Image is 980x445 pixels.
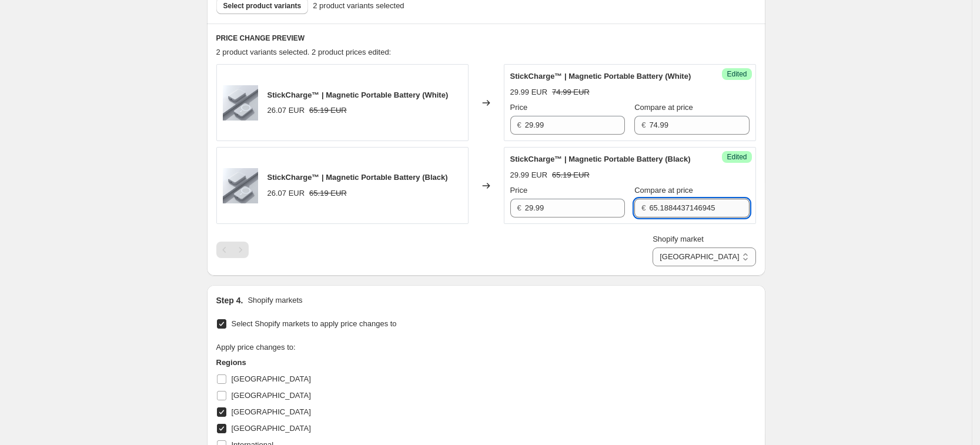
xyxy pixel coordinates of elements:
[216,357,440,369] h3: Regions
[634,103,693,112] span: Compare at price
[223,1,302,11] span: Select product variants
[216,343,296,352] span: Apply price changes to:
[216,48,392,56] span: 2 product variants selected. 2 product prices edited:
[510,72,691,81] span: StickCharge™ | Magnetic Portable Battery (White)
[510,86,548,98] div: 29.99 EUR
[552,86,590,98] strike: 74.99 EUR
[510,103,528,112] span: Price
[232,391,311,400] span: [GEOGRAPHIC_DATA]
[727,152,747,162] span: Edited
[216,242,249,258] nav: Pagination
[232,407,311,416] span: [GEOGRAPHIC_DATA]
[552,169,590,181] strike: 65.19 EUR
[641,121,645,129] span: €
[727,69,747,79] span: Edited
[232,424,311,433] span: [GEOGRAPHIC_DATA]
[641,203,645,212] span: €
[247,295,302,306] p: Shopify markets
[267,105,305,116] div: 26.07 EUR
[232,319,397,328] span: Select Shopify markets to apply price changes to
[216,34,756,43] h6: PRICE CHANGE PREVIEW
[223,85,258,121] img: 8_e46a8c73-d05a-475e-9e52-56735af69091_80x.png
[232,374,311,383] span: [GEOGRAPHIC_DATA]
[216,295,243,306] h2: Step 4.
[223,168,258,203] img: 8_e46a8c73-d05a-475e-9e52-56735af69091_80x.png
[267,173,448,182] span: StickCharge™ | Magnetic Portable Battery (Black)
[510,186,528,195] span: Price
[510,155,691,163] span: StickCharge™ | Magnetic Portable Battery (Black)
[510,169,548,181] div: 29.99 EUR
[517,203,521,212] span: €
[634,186,693,195] span: Compare at price
[267,91,449,99] span: StickCharge™ | Magnetic Portable Battery (White)
[309,105,347,116] strike: 65.19 EUR
[653,235,704,243] span: Shopify market
[517,121,521,129] span: €
[267,188,305,199] div: 26.07 EUR
[309,188,347,199] strike: 65.19 EUR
